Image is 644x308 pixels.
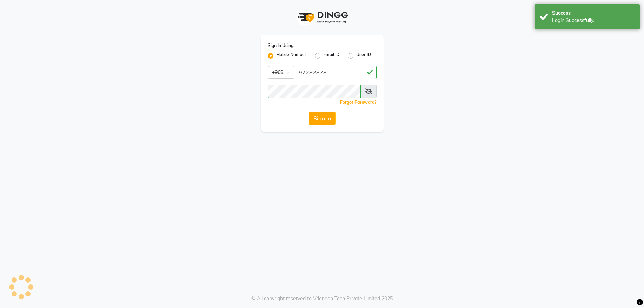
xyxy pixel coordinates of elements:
input: Username [294,66,377,79]
label: Sign In Using: [268,42,294,49]
img: logo1.svg [294,7,350,28]
label: User ID [356,52,371,60]
label: Email ID [323,52,339,60]
div: Success [552,9,635,17]
input: Username [268,85,361,98]
div: Login Successfully. [552,17,635,24]
button: Sign In [309,112,336,125]
label: Mobile Number [276,52,306,60]
a: Forgot Password? [340,100,377,105]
